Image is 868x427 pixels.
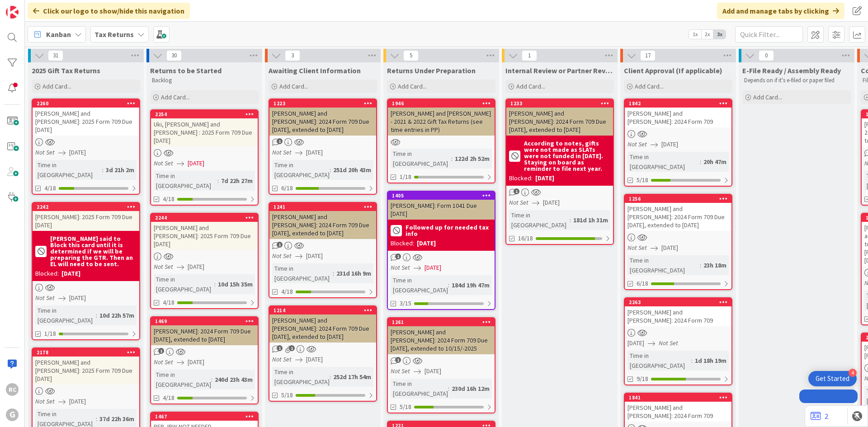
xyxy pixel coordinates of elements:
[391,239,414,248] div: Blocked:
[425,263,441,272] span: [DATE]
[151,214,258,250] div: 2244[PERSON_NAME] and [PERSON_NAME]: 2025 Form 709 Due [DATE]
[154,358,173,366] i: Not Set
[33,348,139,385] div: 2178[PERSON_NAME] and [PERSON_NAME]: 2025 Form 709 Due [DATE]
[388,200,495,220] div: [PERSON_NAME]: Form 1041 Due [DATE]
[744,77,849,84] p: Depends on if it's e-filed or paper filed
[272,367,330,387] div: Time in [GEOGRAPHIC_DATA]
[510,100,613,107] div: 1233
[388,192,495,220] div: 1405[PERSON_NAME]: Form 1041 Due [DATE]
[701,30,713,39] span: 2x
[509,198,528,206] i: Not Set
[400,172,411,182] span: 1/18
[44,329,56,338] span: 1/18
[214,279,216,289] span: :
[388,318,495,354] div: 1261[PERSON_NAME] and [PERSON_NAME]: 2024 Form 709 Due [DATE], extended to 10/15/-2025
[717,3,844,19] div: Add and manage tabs by clicking
[269,99,376,108] div: 1223
[6,383,19,396] div: RC
[219,176,255,186] div: 7d 22h 27m
[330,372,331,382] span: :
[269,314,376,343] div: [PERSON_NAME] and [PERSON_NAME]: 2024 Form 709 Due [DATE], extended to [DATE]
[403,50,419,61] span: 5
[406,224,492,237] b: Followed up for needed tax info
[272,160,330,180] div: Time in [GEOGRAPHIC_DATA]
[269,306,376,343] div: 1214[PERSON_NAME] and [PERSON_NAME]: 2024 Form 709 Due [DATE], extended to [DATE]
[151,110,258,146] div: 2254Uki, [PERSON_NAME] and [PERSON_NAME] : 2025 Form 709 Due [DATE]
[102,165,104,175] span: :
[217,176,219,186] span: :
[154,370,211,389] div: Time in [GEOGRAPHIC_DATA]
[155,215,258,221] div: 2244
[849,369,857,377] div: 4
[96,414,97,424] span: :
[306,355,323,364] span: [DATE]
[391,367,410,375] i: Not Set
[543,198,560,207] span: [DATE]
[659,339,678,347] i: Not Set
[188,159,204,168] span: [DATE]
[509,210,570,230] div: Time in [GEOGRAPHIC_DATA]
[33,357,139,385] div: [PERSON_NAME] and [PERSON_NAME]: 2025 Form 709 Due [DATE]
[211,375,212,385] span: :
[269,66,361,75] span: Awaiting Client Information
[279,82,308,90] span: Add Card...
[691,356,693,366] span: :
[535,174,554,183] div: [DATE]
[104,165,137,175] div: 3d 21h 2m
[451,154,453,164] span: :
[269,99,376,136] div: 1223[PERSON_NAME] and [PERSON_NAME]: 2024 Form 709 Due [DATE], extended to [DATE]
[35,269,59,278] div: Blocked:
[158,348,164,354] span: 1
[212,375,255,385] div: 240d 23h 43m
[689,30,701,39] span: 1x
[35,160,102,180] div: Time in [GEOGRAPHIC_DATA]
[516,82,545,90] span: Add Card...
[625,99,731,127] div: 1842[PERSON_NAME] and [PERSON_NAME]: 2024 Form 709
[395,253,401,259] span: 1
[154,159,173,167] i: Not Set
[522,50,537,61] span: 1
[625,195,731,203] div: 1256
[281,287,293,296] span: 4/18
[400,299,411,308] span: 3/15
[35,294,55,302] i: Not Set
[289,345,295,351] span: 1
[151,222,258,250] div: [PERSON_NAME] and [PERSON_NAME]: 2025 Form 709 Due [DATE]
[627,140,647,148] i: Not Set
[269,108,376,136] div: [PERSON_NAME] and [PERSON_NAME]: 2024 Form 709 Due [DATE], extended to [DATE]
[713,30,726,39] span: 3x
[277,345,283,351] span: 1
[753,93,782,101] span: Add Card...
[629,100,731,107] div: 1842
[306,148,323,157] span: [DATE]
[453,154,492,164] div: 122d 2h 52m
[33,211,139,231] div: [PERSON_NAME]: 2025 Form 709 Due [DATE]
[811,411,828,422] a: 2
[625,195,731,231] div: 1256[PERSON_NAME] and [PERSON_NAME]: 2024 Form 709 Due [DATE], extended to [DATE]
[37,349,139,356] div: 2178
[398,82,427,90] span: Add Card...
[44,183,56,193] span: 4/18
[392,192,495,199] div: 1405
[269,203,376,211] div: 1241
[625,298,731,326] div: 2263[PERSON_NAME] and [PERSON_NAME]: 2024 Form 709
[331,372,373,382] div: 252d 17h 54m
[640,50,656,61] span: 17
[448,384,449,394] span: :
[33,99,139,136] div: 2260[PERSON_NAME] and [PERSON_NAME]: 2025 Form 709 Due [DATE]
[661,140,678,149] span: [DATE]
[33,108,139,136] div: [PERSON_NAME] and [PERSON_NAME]: 2025 Form 709 Due [DATE]
[448,280,449,290] span: :
[69,397,86,406] span: [DATE]
[155,111,258,117] div: 2254
[700,157,701,167] span: :
[391,263,410,272] i: Not Set
[48,50,63,61] span: 31
[161,93,190,101] span: Add Card...
[281,390,293,400] span: 5/18
[35,397,55,405] i: Not Set
[154,274,214,294] div: Time in [GEOGRAPHIC_DATA]
[163,298,175,307] span: 4/18
[97,414,137,424] div: 37d 22h 36m
[155,413,258,420] div: 1467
